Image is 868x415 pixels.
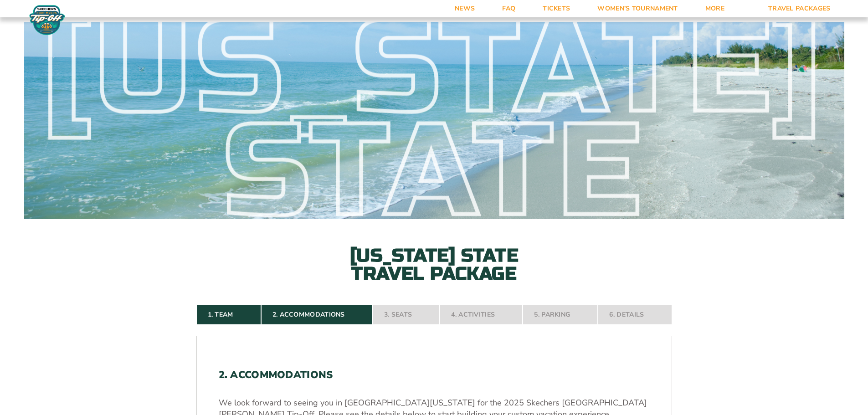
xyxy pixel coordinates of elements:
[196,305,261,325] a: 1. Team
[334,246,534,283] h2: [US_STATE] State Travel Package
[219,369,650,381] h2: 2. Accommodations
[24,23,844,218] div: [US_STATE] State
[27,5,67,36] img: Fort Myers Tip-Off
